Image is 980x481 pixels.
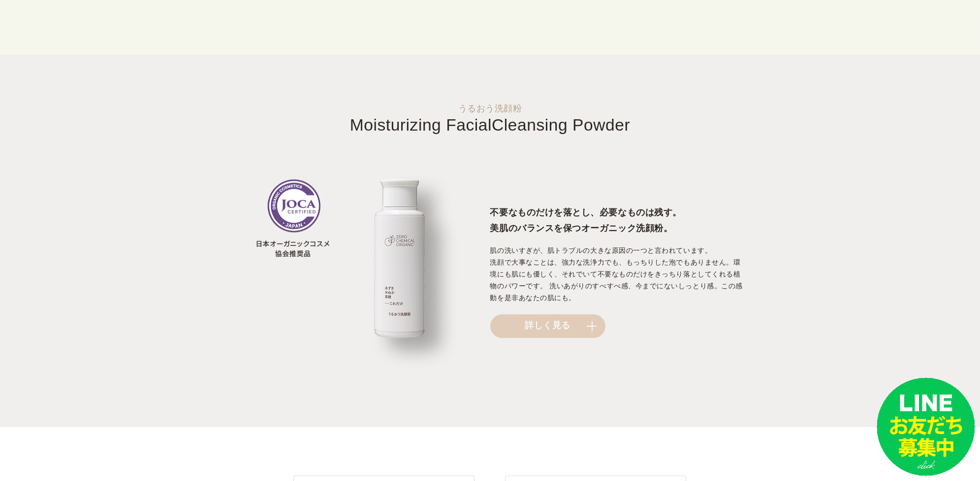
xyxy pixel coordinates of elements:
small: うるおう洗顔粉 [20,104,960,113]
p: 肌の洗いすぎが、肌トラブルの大きな原因の一つと言われています。 洗顔で大事なことは、強力な洗浄力でも、もっちりした泡でもありません。環境にも肌にも優しく、それでいて不要なものだけをきっちり落とし... [490,245,744,304]
h3: 不要なものだけを落とし、必要なものは残す。 美肌のバランスを保つオーガニック洗顔粉。 [490,205,744,237]
a: 詳しく見る [490,314,605,338]
span: Moisturizing Facial Cleansing Powder [350,116,630,134]
img: small_line.png [877,378,975,476]
img: うるおう洗顔粉 [237,175,490,368]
